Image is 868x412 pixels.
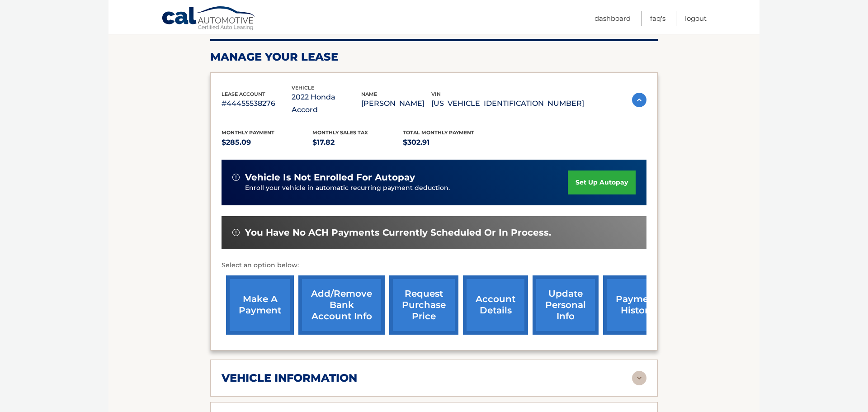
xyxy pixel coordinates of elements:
[232,229,240,236] img: alert-white.svg
[222,129,274,136] span: Monthly Payment
[568,170,636,194] a: set up autopay
[603,275,671,335] a: payment history
[361,97,431,110] p: [PERSON_NAME]
[431,91,441,97] span: vin
[226,275,294,335] a: make a payment
[632,93,646,107] img: accordion-active.svg
[685,11,707,26] a: Logout
[403,129,474,136] span: Total Monthly Payment
[245,227,551,238] span: You have no ACH payments currently scheduled or in process.
[594,11,631,26] a: Dashboard
[222,260,646,271] p: Select an option below:
[298,275,385,335] a: Add/Remove bank account info
[222,136,312,149] p: $285.09
[232,174,240,181] img: alert-white.svg
[389,275,458,335] a: request purchase price
[245,183,568,193] p: Enroll your vehicle in automatic recurring payment deduction.
[361,91,377,97] span: name
[650,11,665,26] a: FAQ's
[312,136,403,149] p: $17.82
[533,275,599,335] a: update personal info
[632,371,646,385] img: accordion-rest.svg
[222,91,265,97] span: lease account
[403,136,494,149] p: $302.91
[245,172,415,183] span: vehicle is not enrolled for autopay
[222,97,292,110] p: #44455538276
[161,6,256,32] a: Cal Automotive
[292,85,314,91] span: vehicle
[463,275,528,335] a: account details
[292,91,362,116] p: 2022 Honda Accord
[431,97,584,110] p: [US_VEHICLE_IDENTIFICATION_NUMBER]
[222,371,357,385] h2: vehicle information
[210,50,658,64] h2: Manage Your Lease
[312,129,368,136] span: Monthly sales Tax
